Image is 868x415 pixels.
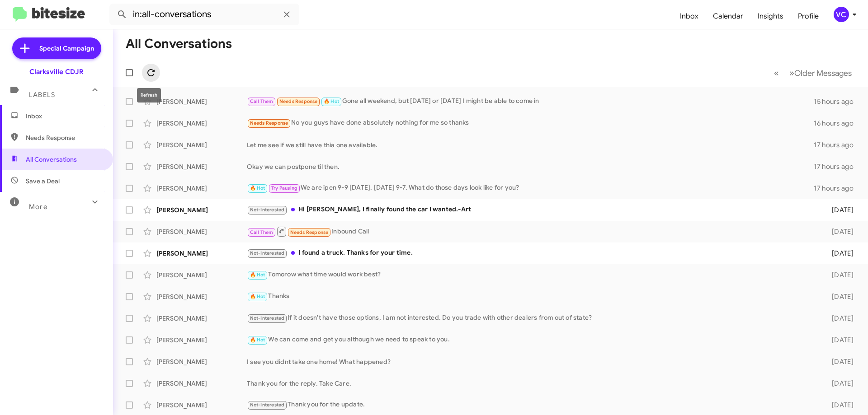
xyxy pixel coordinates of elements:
[817,227,861,236] div: [DATE]
[247,96,814,107] div: Gone all weekend, but [DATE] or [DATE] I might be able to come in
[156,140,247,149] div: [PERSON_NAME]
[12,37,101,59] a: Special Campaign
[247,205,817,215] div: Hi [PERSON_NAME], I finally found the car I wanted.-Art
[247,379,817,388] div: Thank you for the reply. Take Care.
[247,357,817,366] div: I see you didnt take one home! What happened?
[247,226,817,237] div: Inbound Call
[250,315,285,321] span: Not-Interested
[817,314,861,323] div: [DATE]
[156,227,247,236] div: [PERSON_NAME]
[817,249,861,258] div: [DATE]
[814,97,861,106] div: 15 hours ago
[156,249,247,258] div: [PERSON_NAME]
[156,314,247,323] div: [PERSON_NAME]
[250,402,285,408] span: Not-Interested
[814,119,861,128] div: 16 hours ago
[826,7,858,22] button: VC
[673,3,706,29] a: Inbox
[250,272,265,278] span: 🔥 Hot
[156,401,247,410] div: [PERSON_NAME]
[247,248,817,258] div: I found a truck. Thanks for your time.
[834,7,849,22] div: VC
[271,185,297,191] span: Try Pausing
[126,37,232,51] h1: All Conversations
[156,184,247,193] div: [PERSON_NAME]
[247,270,817,280] div: Tomorow what time would work best?
[279,98,318,104] span: Needs Response
[814,184,861,193] div: 17 hours ago
[769,64,857,82] nav: Page navigation example
[250,185,265,191] span: 🔥 Hot
[156,336,247,345] div: [PERSON_NAME]
[784,64,857,82] button: Next
[156,205,247,214] div: [PERSON_NAME]
[109,4,299,25] input: Search
[250,229,274,235] span: Call Them
[769,64,784,82] button: Previous
[39,44,94,53] span: Special Campaign
[26,112,103,121] span: Inbox
[817,205,861,214] div: [DATE]
[817,379,861,388] div: [DATE]
[247,140,814,149] div: Let me see if we still have thia one available.
[817,357,861,366] div: [DATE]
[814,140,861,149] div: 17 hours ago
[247,162,814,171] div: Okay we can postpone til then.
[794,68,852,78] span: Older Messages
[156,270,247,280] div: [PERSON_NAME]
[250,337,265,343] span: 🔥 Hot
[250,294,265,299] span: 🔥 Hot
[791,3,826,29] a: Profile
[156,162,247,171] div: [PERSON_NAME]
[29,67,84,76] div: Clarksville CDJR
[817,270,861,280] div: [DATE]
[156,292,247,301] div: [PERSON_NAME]
[29,203,47,211] span: More
[26,133,103,142] span: Needs Response
[156,119,247,128] div: [PERSON_NAME]
[137,88,161,103] div: Refresh
[156,357,247,366] div: [PERSON_NAME]
[250,98,274,104] span: Call Them
[817,292,861,301] div: [DATE]
[26,155,77,164] span: All Conversations
[156,379,247,388] div: [PERSON_NAME]
[750,3,791,29] a: Insights
[250,207,285,213] span: Not-Interested
[817,401,861,410] div: [DATE]
[247,400,817,410] div: Thank you for the update.
[250,120,288,126] span: Needs Response
[247,313,817,323] div: If it doesn't have those options, I am not interested. Do you trade with other dealers from out o...
[247,183,814,193] div: We are ipen 9-9 [DATE]. [DATE] 9-7. What do those days look like for you?
[817,336,861,345] div: [DATE]
[156,97,247,106] div: [PERSON_NAME]
[247,118,814,128] div: No you guys have done absolutely nothing for me so thanks
[26,177,60,186] span: Save a Deal
[250,250,285,256] span: Not-Interested
[324,98,339,104] span: 🔥 Hot
[706,3,750,29] a: Calendar
[247,335,817,345] div: We can come and get you although we need to speak to you.
[789,67,794,79] span: »
[290,229,329,235] span: Needs Response
[774,67,779,79] span: «
[247,291,817,302] div: Thanks
[29,91,55,99] span: Labels
[814,162,861,171] div: 17 hours ago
